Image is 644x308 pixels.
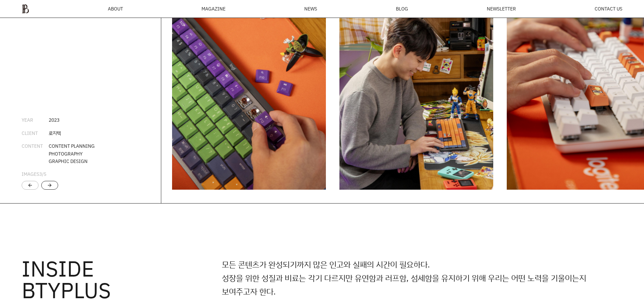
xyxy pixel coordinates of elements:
[41,181,58,190] div: Next slide
[595,6,622,11] a: CONTACT US
[201,6,225,11] div: MAGAZINE
[222,258,594,298] p: 모든 콘텐츠가 완성되기까지 많은 인고와 실패의 시간이 필요하다. 성장을 위한 성질과 비료는 각기 다르지만 유연함과 러프함, 섬세함을 유지하기 위해 우리는 어떤 노력을 기울이는...
[22,116,49,124] div: YEAR
[108,6,123,11] a: ABOUT
[396,6,408,11] a: BLOG
[22,170,46,178] div: IMAGES
[22,181,39,190] div: Previous slide
[49,116,59,124] div: 2023
[22,4,29,14] img: ba379d5522eb3.png
[304,6,317,11] a: NEWS
[22,129,49,137] div: CLIENT
[22,142,49,165] div: CONTENT
[49,129,61,137] div: 로지텍
[27,183,33,188] div: arrow_back
[44,171,46,177] span: 5
[39,171,42,177] span: 3
[49,142,95,165] div: CONTENT PLANNING PHOTOGRAPHY GRAPHIC DESIGN
[487,6,516,11] a: NEWSLETTER
[47,183,52,188] div: arrow_forward
[39,171,46,177] span: /
[22,258,222,301] h3: INSIDE BTYPLUS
